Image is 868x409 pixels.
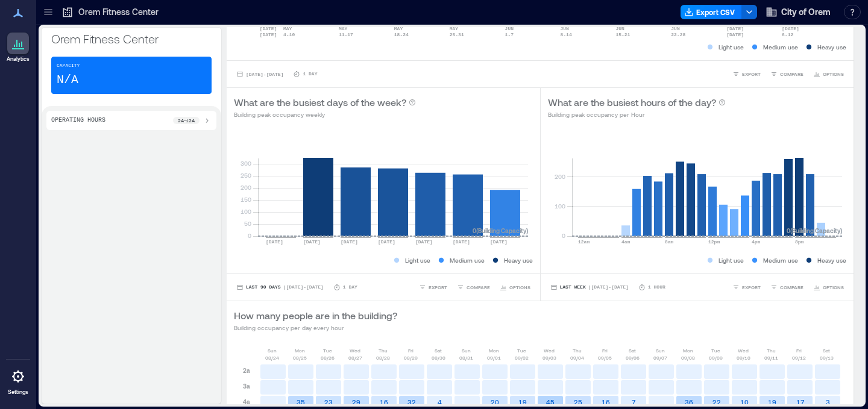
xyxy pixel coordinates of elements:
[234,95,406,110] p: What are the busiest days of the week?
[283,26,292,31] text: MAY
[57,72,78,89] p: N/A
[615,26,624,31] text: JUN
[438,398,442,406] text: 4
[598,354,612,361] p: 09/05
[820,354,834,361] p: 09/13
[407,398,416,406] text: 32
[504,255,533,265] p: Heavy use
[738,347,749,354] p: Wed
[780,284,804,291] span: COMPARE
[578,239,590,245] text: 12am
[683,347,693,354] p: Mon
[293,354,307,361] p: 08/25
[303,70,317,78] p: 1 Day
[509,284,530,291] span: OPTIONS
[241,160,251,167] tspan: 300
[78,6,159,18] p: Orem Fitness Center
[234,281,326,293] button: Last 90 Days |[DATE]-[DATE]
[490,239,508,245] text: [DATE]
[491,398,499,406] text: 20
[671,32,685,37] text: 22-28
[323,347,332,354] p: Tue
[615,32,630,37] text: 15-21
[241,208,251,215] tspan: 100
[546,398,555,406] text: 45
[241,196,251,203] tspan: 150
[730,68,763,80] button: EXPORT
[244,220,251,227] tspan: 50
[467,284,490,291] span: COMPARE
[266,239,283,245] text: [DATE]
[811,281,846,293] button: OPTIONS
[435,347,442,354] p: Sat
[740,398,749,406] text: 10
[570,354,584,361] p: 09/04
[782,32,793,37] text: 6-12
[268,347,277,354] p: Sun
[3,29,33,66] a: Analytics
[544,347,555,354] p: Wed
[283,32,295,37] text: 4-10
[782,26,799,31] text: [DATE]
[378,239,395,245] text: [DATE]
[417,281,450,293] button: EXPORT
[665,239,674,245] text: 8am
[768,68,806,80] button: COMPARE
[241,172,251,179] tspan: 250
[648,284,665,291] p: 1 Hour
[726,26,744,31] text: [DATE]
[303,239,321,245] text: [DATE]
[826,398,830,406] text: 3
[376,354,390,361] p: 08/28
[811,68,846,80] button: OPTIONS
[742,70,761,78] span: EXPORT
[764,354,778,361] p: 09/11
[548,110,726,119] p: Building peak occupancy per Hour
[265,354,279,361] p: 08/24
[379,347,388,354] p: Thu
[574,398,582,406] text: 25
[487,354,501,361] p: 09/01
[542,354,556,361] p: 09/03
[234,68,286,80] button: [DATE]-[DATE]
[405,255,430,265] p: Light use
[8,389,28,396] p: Settings
[415,239,433,245] text: [DATE]
[339,26,348,31] text: MAY
[297,398,305,406] text: 35
[515,354,529,361] p: 09/02
[711,347,720,354] p: Tue
[781,6,831,18] span: City of Orem
[450,26,459,31] text: MAY
[394,26,403,31] text: MAY
[780,70,804,78] span: COMPARE
[248,232,251,239] tspan: 0
[453,239,470,245] text: [DATE]
[719,255,744,265] p: Light use
[517,347,526,354] p: Tue
[792,354,806,361] p: 09/12
[260,26,277,31] text: [DATE]
[324,398,333,406] text: 23
[726,32,744,37] text: [DATE]
[505,32,514,37] text: 1-7
[823,284,844,291] span: OPTIONS
[554,202,565,210] tspan: 100
[408,347,414,354] p: Fri
[243,381,250,391] p: 3a
[671,26,680,31] text: JUN
[348,354,362,361] p: 08/27
[602,347,608,354] p: Fri
[712,398,721,406] text: 22
[561,26,570,31] text: JUN
[4,362,33,399] a: Settings
[709,354,723,361] p: 09/09
[404,354,418,361] p: 08/29
[737,354,750,361] p: 09/10
[429,284,447,291] span: EXPORT
[685,398,693,406] text: 36
[653,354,667,361] p: 09/07
[234,308,397,323] p: How many people are in the building?
[178,117,195,124] p: 2a - 12a
[817,255,846,265] p: Heavy use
